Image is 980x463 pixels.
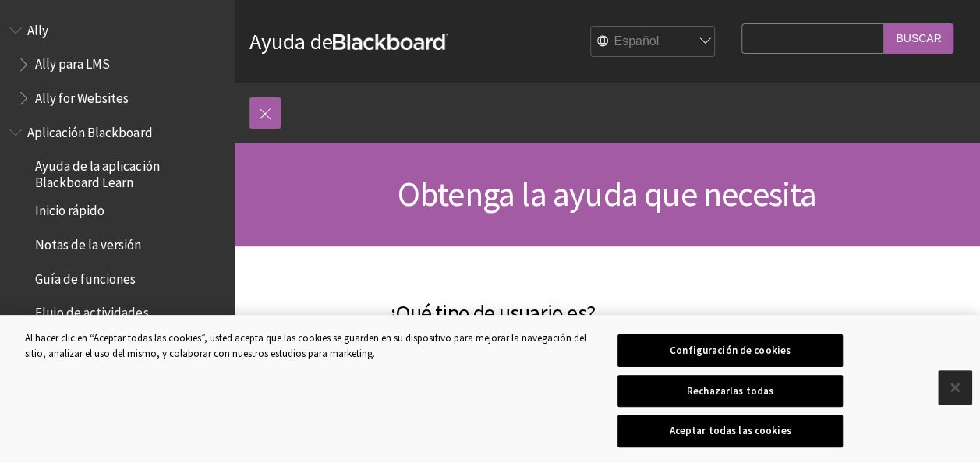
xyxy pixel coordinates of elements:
[617,415,843,447] button: Aceptar todas las cookies
[249,277,734,329] h2: ¿Qué tipo de usuario es?
[27,119,152,140] span: Aplicación Blackboard
[333,34,448,50] strong: Blackboard
[27,17,48,38] span: Ally
[35,266,136,287] span: Guía de funciones
[617,334,843,367] button: Configuración de cookies
[938,370,972,405] button: Cerrar
[398,172,817,215] span: Obtenga la ayuda que necesita
[883,23,953,54] input: Buscar
[35,85,129,106] span: Ally for Websites
[9,17,225,111] nav: Book outline for Anthology Ally Help
[35,300,148,321] span: Flujo de actividades
[35,198,104,219] span: Inicio rápido
[249,27,448,55] a: Ayuda deBlackboard
[617,375,843,408] button: Rechazarlas todas
[35,51,110,72] span: Ally para LMS
[591,27,716,58] select: Site Language Selector
[35,154,223,190] span: Ayuda de la aplicación Blackboard Learn
[35,231,141,253] span: Notas de la versión
[25,330,588,361] div: Al hacer clic en “Aceptar todas las cookies”, usted acepta que las cookies se guarden en su dispo...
